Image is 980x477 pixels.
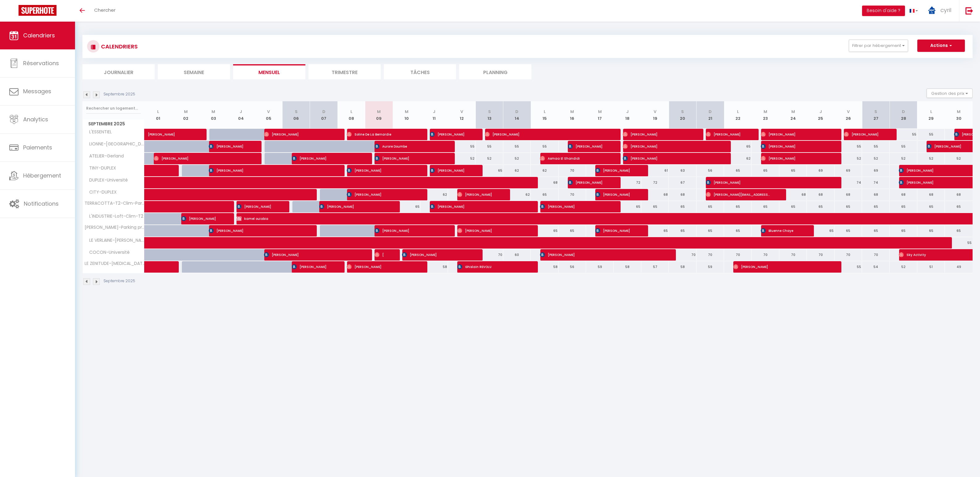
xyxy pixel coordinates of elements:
div: 68 [917,189,945,200]
div: 68 [862,189,890,200]
div: 63 [669,165,696,176]
abbr: V [460,109,463,115]
abbr: M [184,109,188,115]
abbr: S [681,109,684,115]
div: 65 [862,201,890,212]
div: 68 [945,189,973,200]
div: 69 [807,165,834,176]
span: [PERSON_NAME] [209,225,300,236]
div: 65 [641,201,669,212]
div: 55 [917,129,945,140]
span: [PERSON_NAME] [761,140,825,152]
img: Super Booking [19,5,57,16]
span: [PERSON_NAME] [761,153,825,164]
div: 68 [531,177,558,188]
abbr: L [544,109,546,115]
th: 23 [752,101,779,129]
div: 56 [697,165,724,176]
th: 02 [172,101,199,129]
th: 05 [255,101,282,129]
div: 74 [862,177,890,188]
div: 65 [531,189,558,200]
p: Septembre 2025 [103,91,135,97]
abbr: J [433,109,435,115]
th: 09 [365,101,393,129]
div: 65 [779,201,807,212]
span: [PERSON_NAME] [181,213,218,224]
button: Gestion des prix [927,89,973,98]
div: 65 [807,201,834,212]
div: 65 [669,225,696,236]
span: [PERSON_NAME] [209,140,245,152]
th: 29 [917,101,945,129]
div: 70 [752,249,779,261]
abbr: S [488,109,491,115]
th: 18 [614,101,641,129]
div: 52 [945,153,973,164]
abbr: L [157,109,159,115]
p: Septembre 2025 [103,278,135,284]
img: ... [927,6,936,15]
div: 55 [862,141,890,152]
div: 65 [531,225,558,236]
th: 30 [945,101,973,129]
div: 52 [835,153,862,164]
span: [PERSON_NAME] [761,128,825,140]
span: [PERSON_NAME] [430,165,467,176]
input: Rechercher un logement... [86,103,141,114]
span: L'ESSENTIEL [84,129,113,136]
li: Trimestre [308,64,381,79]
span: Hébergement [23,172,61,179]
button: Actions [917,40,965,52]
div: 65 [697,201,724,212]
th: 07 [310,101,337,129]
div: 52 [475,153,503,164]
abbr: V [847,109,850,115]
span: [PERSON_NAME] [209,165,328,176]
abbr: V [654,109,656,115]
div: 65 [724,141,752,152]
abbr: L [737,109,739,115]
span: [PERSON_NAME] [264,249,356,261]
div: 65 [752,201,779,212]
div: 70 [559,165,586,176]
div: 70 [862,249,890,261]
th: 28 [890,101,917,129]
span: LE ZENITUDE-[MEDICAL_DATA]-TERRASSE-PARKING [84,261,145,266]
span: TERRACOTTA-T2-Clim-Parking privé gratuit [84,201,145,206]
abbr: L [350,109,352,115]
div: 62 [421,189,448,200]
span: Réservations [23,59,59,67]
div: 67 [669,177,696,188]
span: Septembre 2025 [83,119,144,128]
div: 65 [862,225,890,236]
abbr: D [902,109,905,115]
span: Messages [23,87,51,95]
th: 16 [559,101,586,129]
th: 14 [503,101,531,129]
div: 65 [917,201,945,212]
th: 27 [862,101,890,129]
th: 24 [779,101,807,129]
span: [PERSON_NAME] [733,261,825,273]
div: 62 [531,165,558,176]
th: 06 [283,101,310,129]
th: 17 [586,101,614,129]
div: 52 [890,153,917,164]
span: [PERSON_NAME] [430,201,521,212]
span: [PERSON_NAME] [623,128,687,140]
span: [PERSON_NAME] [375,249,384,261]
th: 26 [835,101,862,129]
abbr: M [405,109,408,115]
span: [PERSON_NAME] [375,225,439,236]
div: 55 [475,141,503,152]
span: [PERSON_NAME] [375,153,439,164]
span: [PERSON_NAME] [154,153,245,164]
span: [PERSON_NAME] [237,201,273,212]
div: 58 [669,261,696,273]
div: 68 [835,189,862,200]
span: Notifications [24,200,59,207]
div: 65 [641,225,669,236]
div: 61 [641,165,669,176]
div: 55 [890,141,917,152]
